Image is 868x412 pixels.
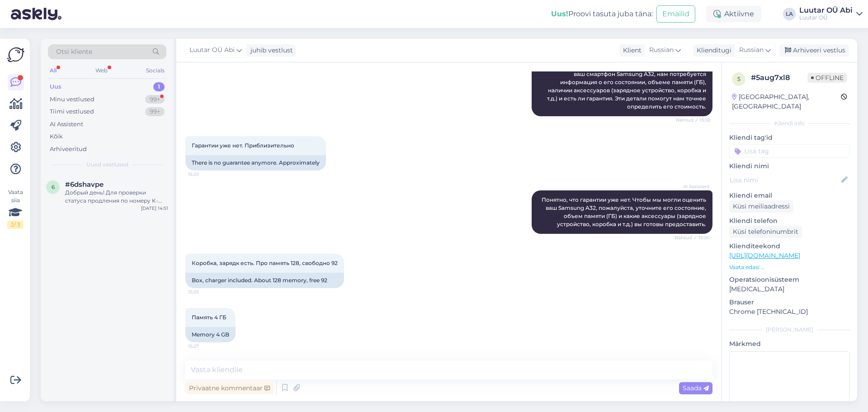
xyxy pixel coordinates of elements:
[656,5,695,23] button: Emailid
[86,161,128,169] span: Uued vestlused
[729,242,850,251] p: Klienditeekond
[693,46,731,55] div: Klienditugi
[52,184,55,190] span: 6
[551,9,653,19] div: Proovi tasuta juba täna:
[799,7,863,21] a: Luutar OÜ AbiLuutar OÜ
[50,95,94,104] div: Minu vestlused
[706,6,761,22] div: Aktiivne
[729,191,850,200] p: Kliendi email
[50,120,83,129] div: AI Assistent
[779,44,849,57] div: Arhiveeri vestlus
[729,307,850,317] p: Chrome [TECHNICAL_ID]
[542,196,708,227] span: Понятно, что гарантии уже нет. Чтобы мы могли оценить ваш Samsung A32, пожалуйста, уточните его с...
[730,175,840,185] input: Lisa nimi
[185,155,326,170] div: There is no guarantee anymore. Approximately
[141,205,168,212] div: [DATE] 14:51
[56,47,92,57] span: Otsi kliente
[94,65,109,76] div: Web
[729,119,850,128] div: Kliendi info
[65,180,104,189] span: #6dshavpe
[729,216,850,226] p: Kliendi telefon
[729,275,850,284] p: Operatsioonisüsteem
[799,14,853,21] div: Luutar OÜ
[676,183,710,190] span: AI Assistent
[50,145,87,154] div: Arhiveeritud
[188,171,222,178] span: 15:20
[729,326,850,334] div: [PERSON_NAME]
[739,45,764,55] span: Russian
[732,92,841,111] div: [GEOGRAPHIC_DATA], [GEOGRAPHIC_DATA]
[189,45,235,55] span: Luutar OÜ Abi
[729,133,850,142] p: Kliendi tag'id
[144,65,166,76] div: Socials
[751,72,807,83] div: # 5aug7xl8
[783,8,796,20] div: LA
[7,46,24,63] img: Askly Logo
[619,46,642,55] div: Klient
[192,142,294,149] span: Гарантии уже нет. Приблизительно
[247,46,293,55] div: juhib vestlust
[145,95,165,104] div: 99+
[185,327,236,342] div: Memory 4 GB
[50,132,63,141] div: Kõik
[551,9,568,18] b: Uus!
[50,82,61,91] div: Uus
[192,260,338,266] span: Коробка, зарядк есть. Про память 128, свободно 92
[50,107,94,116] div: Tiimi vestlused
[7,188,24,229] div: Vaata siia
[185,382,274,394] div: Privaatne kommentaar
[192,314,226,321] span: Память 4 ГБ
[188,343,222,350] span: 15:27
[729,161,850,171] p: Kliendi nimi
[188,289,222,295] span: 15:25
[683,384,709,392] span: Saada
[729,284,850,294] p: [MEDICAL_DATA]
[185,273,344,288] div: Box, charger included. About 128 memory, free 92
[145,107,165,116] div: 99+
[649,45,674,55] span: Russian
[729,298,850,307] p: Brauser
[675,234,710,241] span: Nähtud ✓ 15:20
[729,226,802,238] div: Küsi telefoninumbrit
[729,200,793,213] div: Küsi meiliaadressi
[48,65,58,76] div: All
[729,263,850,271] p: Vaata edasi ...
[737,76,741,82] span: 5
[729,251,800,260] a: [URL][DOMAIN_NAME]
[799,7,853,14] div: Luutar OÜ Abi
[153,82,165,91] div: 1
[7,221,24,229] div: 2 / 3
[65,189,168,205] div: Добрый день! Для проверки статуса продления по номеру K-19247 мне потребуется помощь коллеги, так...
[729,339,850,349] p: Märkmed
[807,73,847,83] span: Offline
[676,117,710,123] span: Nähtud ✓ 15:18
[729,144,850,158] input: Lisa tag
